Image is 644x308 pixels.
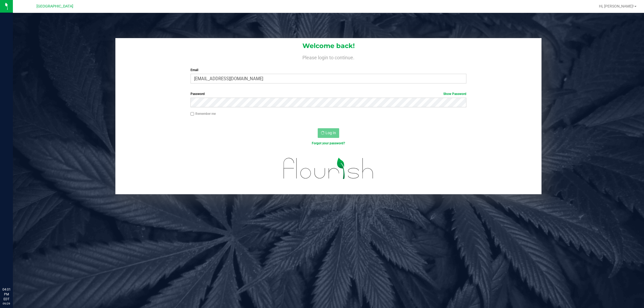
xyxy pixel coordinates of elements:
[191,112,194,116] input: Remember me
[275,151,382,186] img: flourish_logo.svg
[36,4,73,9] span: [GEOGRAPHIC_DATA]
[2,302,10,306] p: 09/29
[443,92,466,96] a: Show Password
[599,4,634,8] span: Hi, [PERSON_NAME]!
[191,111,216,116] label: Remember me
[312,141,345,145] a: Forgot your password?
[115,54,541,60] h4: Please login to continue.
[325,131,336,135] span: Log In
[115,42,541,49] h1: Welcome back!
[191,92,205,96] span: Password
[191,68,467,72] label: Email
[318,128,339,138] button: Log In
[2,287,10,302] p: 04:01 PM EDT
